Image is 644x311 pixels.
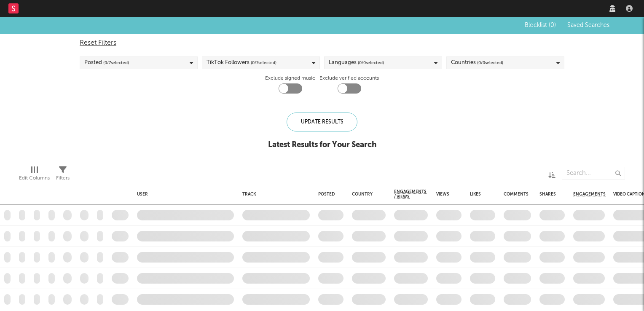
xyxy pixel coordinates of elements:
span: ( 0 / 7 selected) [251,58,276,68]
div: Track [242,192,306,197]
div: Update Results [287,113,357,131]
div: Countries [451,58,503,68]
div: Languages [329,58,384,68]
div: Likes [470,192,483,197]
div: TikTok Followers [207,58,276,68]
div: Latest Results for Your Search [268,140,376,150]
div: Shares [539,192,556,197]
span: ( 0 / 0 selected) [477,58,503,68]
div: Views [436,192,449,197]
span: ( 0 / 7 selected) [103,58,129,68]
button: Saved Searches [565,22,611,29]
div: User [137,192,230,197]
input: Search... [562,167,625,180]
span: ( 0 / 0 selected) [358,58,384,68]
div: Posted [318,192,339,197]
div: Edit Columns [19,163,50,187]
div: Filters [56,173,70,183]
div: Comments [504,192,529,197]
label: Exclude verified accounts [319,73,379,83]
span: Saved Searches [567,22,611,28]
span: ( 0 ) [549,22,556,28]
div: Filters [56,163,70,187]
div: Reset Filters [80,38,564,48]
div: Posted [84,58,129,68]
span: Blocklist [525,22,556,28]
span: Engagements [573,192,606,197]
label: Exclude signed music [265,73,315,83]
span: Engagements / Views [394,189,427,199]
div: Country [352,192,381,197]
div: Edit Columns [19,173,50,183]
